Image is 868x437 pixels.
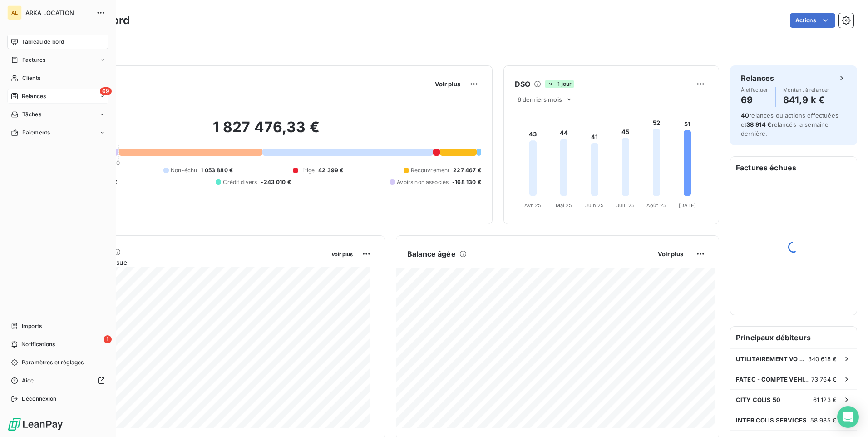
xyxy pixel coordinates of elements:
[22,358,84,367] span: Paramètres et réglages
[51,258,325,267] span: Chiffre d'affaires mensuel
[736,417,807,424] span: INTER COLIS SERVICES
[21,340,55,348] span: Notifications
[616,202,635,209] tspan: Juil. 25
[22,377,34,385] span: Aide
[808,355,837,363] span: 340 618 €
[655,250,686,258] button: Voir plus
[116,159,120,166] span: 0
[810,417,837,424] span: 58 985 €
[22,322,42,330] span: Imports
[736,396,780,403] span: CITY COLIS 50
[407,248,456,259] h6: Balance âgée
[741,112,838,137] span: relances ou actions effectuées et relancés la semaine dernière.
[518,96,562,103] span: 6 derniers mois
[22,395,57,403] span: Déconnexion
[318,166,343,174] span: 42 399 €
[524,202,541,209] tspan: Avr. 25
[411,166,450,174] span: Recouvrement
[730,327,857,348] h6: Principaux débiteurs
[783,87,829,93] span: Montant à relancer
[741,73,774,84] h6: Relances
[741,112,749,119] span: 40
[22,38,64,46] span: Tableau de bord
[22,110,41,119] span: Tâches
[453,166,481,174] span: 227 467 €
[51,118,481,145] h2: 1 827 476,33 €
[201,166,233,174] span: 1 053 880 €
[736,376,811,383] span: FATEC - COMPTE VEHIPOSTE
[741,93,768,107] h4: 69
[736,355,808,363] span: UTILITAIREMENT VOTRE SARL
[7,417,64,432] img: Logo LeanPay
[397,178,449,186] span: Avoirs non associés
[452,178,481,186] span: -168 130 €
[223,178,257,186] span: Crédit divers
[22,74,40,82] span: Clients
[300,166,315,174] span: Litige
[790,13,835,28] button: Actions
[432,80,463,88] button: Voir plus
[746,121,771,128] span: 38 914 €
[329,250,355,258] button: Voir plus
[813,396,837,403] span: 61 123 €
[658,250,683,258] span: Voir plus
[100,87,112,95] span: 69
[837,406,859,428] div: Open Intercom Messenger
[7,373,108,388] a: Aide
[171,166,197,174] span: Non-échu
[22,56,45,64] span: Factures
[22,92,46,100] span: Relances
[261,178,291,186] span: -243 010 €
[331,251,353,258] span: Voir plus
[7,5,22,20] div: AL
[811,376,837,383] span: 73 764 €
[22,129,50,137] span: Paiements
[741,87,768,93] span: À effectuer
[646,202,666,209] tspan: Août 25
[679,202,696,209] tspan: [DATE]
[585,202,604,209] tspan: Juin 25
[104,335,112,343] span: 1
[545,80,574,88] span: -1 jour
[555,202,572,209] tspan: Mai 25
[730,157,857,179] h6: Factures échues
[25,9,91,16] span: ARKA LOCATION
[435,80,460,88] span: Voir plus
[515,79,530,89] h6: DSO
[783,93,829,107] h4: 841,9 k €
